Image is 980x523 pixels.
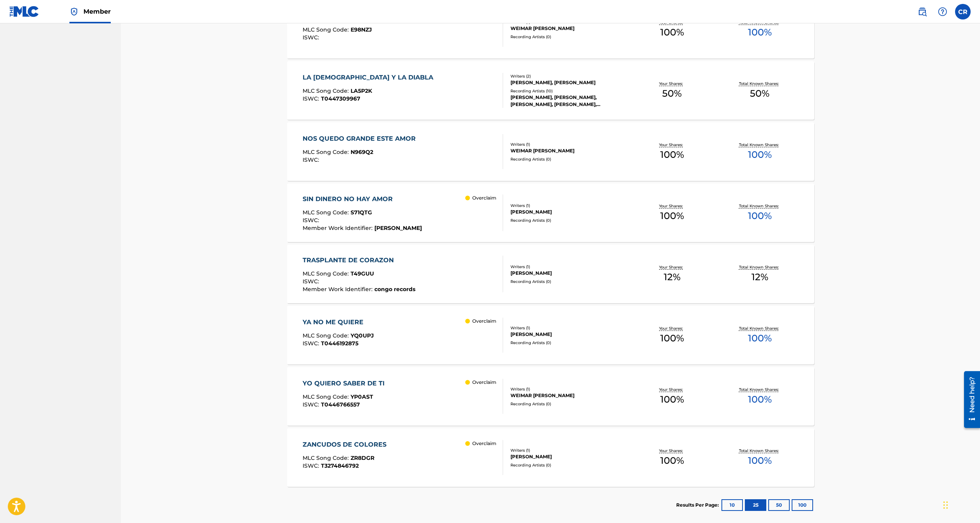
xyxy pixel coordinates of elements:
span: T0447309967 [321,95,360,102]
p: Overclaim [472,318,496,325]
p: Your Shares: [659,264,685,270]
span: YQ0UPJ [351,332,374,339]
div: LA [DEMOGRAPHIC_DATA] Y LA DIABLA [303,73,437,82]
span: 100 % [748,25,772,39]
div: [PERSON_NAME], [PERSON_NAME], [PERSON_NAME], [PERSON_NAME], [PERSON_NAME] [510,94,628,108]
span: 100 % [660,454,684,468]
span: ISWC : [303,217,321,224]
span: MLC Song Code : [303,270,351,277]
button: 100 [792,499,813,511]
div: Writers ( 1 ) [510,447,628,453]
div: WEIMAR [PERSON_NAME] [510,25,628,32]
div: Writers ( 1 ) [510,386,628,392]
span: YP0AST [351,393,373,400]
div: Widget de chat [941,486,980,523]
span: 100 % [748,148,772,162]
span: 100 % [748,392,772,406]
p: Overclaim [472,440,496,447]
img: help [938,7,947,16]
span: T3274846792 [321,462,359,469]
span: 100 % [660,148,684,162]
a: YA NO ME QUIEREMLC Song Code:YQ0UPJISWC:T0446192875 OverclaimWriters (1)[PERSON_NAME]Recording Ar... [287,306,814,364]
img: search [918,7,927,16]
a: NOS QUEDO GRANDE ESTE AMORMLC Song Code:N969Q2ISWC:Writers (1)WEIMAR [PERSON_NAME]Recording Artis... [287,122,814,181]
button: 25 [745,499,766,511]
div: Writers ( 1 ) [510,141,628,147]
span: Member [83,7,111,16]
div: [PERSON_NAME] [510,270,628,277]
span: ISWC : [303,156,321,163]
button: 50 [768,499,790,511]
span: 100 % [748,331,772,345]
div: YO QUIERO SABER DE TI [303,379,388,388]
span: congo records [374,286,415,293]
img: MLC Logo [9,6,39,17]
div: Recording Artists ( 0 ) [510,156,628,162]
span: 100 % [748,209,772,223]
p: Total Known Shares: [739,81,781,87]
span: MLC Song Code : [303,332,351,339]
div: Recording Artists ( 0 ) [510,34,628,40]
div: Recording Artists ( 0 ) [510,340,628,346]
div: Recording Artists ( 10 ) [510,88,628,94]
span: ISWC : [303,278,321,285]
a: YO QUIERO SABER DE TIMLC Song Code:YP0ASTISWC:T0446766557 OverclaimWriters (1)WEIMAR [PERSON_NAME... [287,367,814,426]
a: LA [DEMOGRAPHIC_DATA] Y LA DIABLAMLC Song Code:LA5P2KISWC:T0447309967Writers (2)[PERSON_NAME], [P... [287,61,814,120]
div: [PERSON_NAME] [510,331,628,338]
iframe: Resource Center [958,368,980,431]
a: ZANCUDOS DE COLORESMLC Song Code:ZR8DGRISWC:T3274846792 OverclaimWriters (1)[PERSON_NAME]Recordin... [287,428,814,487]
div: Recording Artists ( 0 ) [510,401,628,407]
p: Total Known Shares: [739,387,781,392]
span: ISWC : [303,401,321,408]
div: SIN DINERO NO HAY AMOR [303,194,422,204]
span: ISWC : [303,340,321,347]
div: Help [935,4,950,19]
button: 10 [721,499,743,511]
div: Recording Artists ( 0 ) [510,217,628,223]
p: Your Shares: [659,325,685,331]
p: Your Shares: [659,142,685,148]
span: LA5P2K [351,87,372,94]
span: 50 % [750,87,769,101]
div: Arrastrar [943,493,948,517]
span: MLC Song Code : [303,209,351,216]
div: WEIMAR [PERSON_NAME] [510,392,628,399]
span: T49GUU [351,270,374,277]
img: Top Rightsholder [69,7,79,16]
a: SIN DINERO NO HAY AMORMLC Song Code:S71QTGISWC:Member Work Identifier:[PERSON_NAME] OverclaimWrit... [287,184,814,242]
div: Writers ( 1 ) [510,325,628,331]
span: MLC Song Code : [303,454,351,461]
span: [PERSON_NAME] [374,224,422,231]
span: ISWC : [303,462,321,469]
span: MLC Song Code : [303,26,351,33]
span: S71QTG [351,209,372,216]
p: Total Known Shares: [739,142,781,148]
span: E98NZJ [351,26,372,33]
div: ZANCUDOS DE COLORES [303,440,390,449]
span: 100 % [660,331,684,345]
span: MLC Song Code : [303,393,351,400]
iframe: Chat Widget [941,486,980,523]
p: Your Shares: [659,448,685,454]
p: Your Shares: [659,387,685,392]
div: [PERSON_NAME] [510,453,628,460]
div: [PERSON_NAME], [PERSON_NAME] [510,79,628,86]
div: TRASPLANTE DE CORAZON [303,256,415,265]
div: Writers ( 2 ) [510,73,628,79]
div: Recording Artists ( 0 ) [510,462,628,468]
p: Overclaim [472,379,496,386]
a: TRASPLANTE DE CORAZONMLC Song Code:T49GUUISWC:Member Work Identifier:congo recordsWriters (1)[PER... [287,245,814,303]
div: Writers ( 1 ) [510,203,628,208]
span: 100 % [660,209,684,223]
div: NOS QUEDO GRANDE ESTE AMOR [303,134,420,143]
p: Total Known Shares: [739,203,781,209]
p: Total Known Shares: [739,264,781,270]
span: N969Q2 [351,148,373,155]
span: MLC Song Code : [303,87,351,94]
span: Member Work Identifier : [303,224,374,231]
span: 100 % [748,454,772,468]
p: Total Known Shares: [739,448,781,454]
span: MLC Song Code : [303,148,351,155]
